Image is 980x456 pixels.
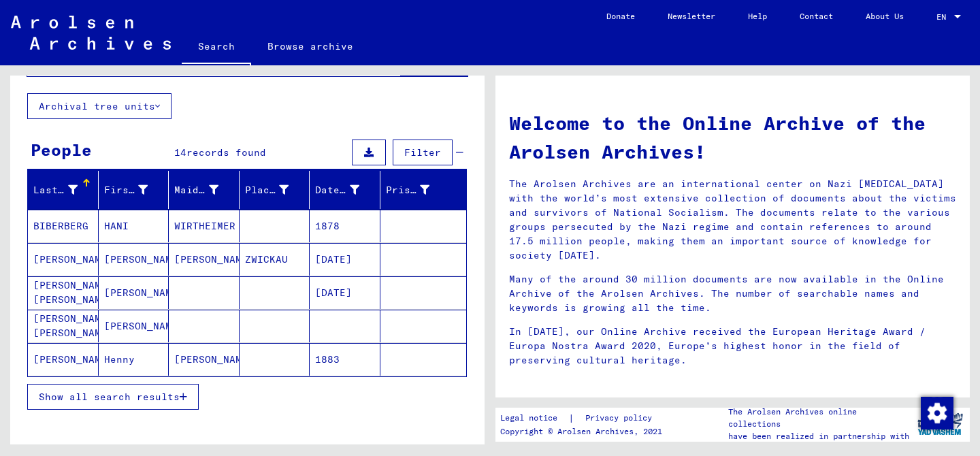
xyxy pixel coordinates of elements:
[500,411,568,425] a: Legal notice
[310,171,380,209] mat-header-cell: Date of Birth
[310,210,380,242] mat-cell: 1878
[386,183,430,197] div: Prisoner #
[915,407,966,441] img: yv_logo.png
[240,243,310,276] mat-cell: ZWICKAU
[393,140,453,165] button: Filter
[28,171,99,209] mat-header-cell: Last Name
[310,343,380,376] mat-cell: 1883
[728,406,911,430] p: The Arolsen Archives online collections
[169,243,240,276] mat-cell: [PERSON_NAME]
[245,179,310,201] div: Place of Birth
[28,243,99,276] mat-cell: [PERSON_NAME]
[28,210,99,242] mat-cell: BIBERBERG
[174,146,186,159] span: 14
[174,179,239,201] div: Maiden Name
[39,391,180,403] span: Show all search results
[99,276,169,309] mat-cell: [PERSON_NAME]
[169,171,240,209] mat-header-cell: Maiden Name
[509,177,956,263] p: The Arolsen Archives are an international center on Nazi [MEDICAL_DATA] with the world’s most ext...
[240,171,310,209] mat-header-cell: Place of Birth
[509,109,956,166] h1: Welcome to the Online Archive of the Arolsen Archives!
[500,411,668,425] div: |
[104,179,169,201] div: First Name
[28,276,99,309] mat-cell: [PERSON_NAME] [PERSON_NAME]
[182,30,251,65] a: Search
[310,243,380,276] mat-cell: [DATE]
[509,325,956,368] p: In [DATE], our Online Archive received the European Heritage Award / Europa Nostra Award 2020, Eu...
[169,210,240,242] mat-cell: WIRTHEIMER
[99,343,169,376] mat-cell: Henny
[11,16,171,50] img: Arolsen_neg.svg
[28,343,99,376] mat-cell: [PERSON_NAME]
[936,12,951,22] span: EN
[28,310,99,342] mat-cell: [PERSON_NAME] [PERSON_NAME]
[99,171,169,209] mat-header-cell: First Name
[33,179,98,201] div: Last Name
[509,272,956,315] p: Many of the around 30 million documents are now available in the Online Archive of the Arolsen Ar...
[99,243,169,276] mat-cell: [PERSON_NAME]
[404,146,441,159] span: Filter
[310,276,380,309] mat-cell: [DATE]
[169,343,240,376] mat-cell: [PERSON_NAME]
[186,146,266,159] span: records found
[245,183,289,197] div: Place of Birth
[104,183,148,197] div: First Name
[31,137,92,162] div: People
[99,210,169,242] mat-cell: HANI
[27,93,171,119] button: Archival tree units
[251,30,370,63] a: Browse archive
[386,179,451,201] div: Prisoner #
[315,183,359,197] div: Date of Birth
[33,183,78,197] div: Last Name
[27,384,199,410] button: Show all search results
[99,310,169,342] mat-cell: [PERSON_NAME]
[728,430,911,442] p: have been realized in partnership with
[500,425,668,438] p: Copyright © Arolsen Archives, 2021
[921,397,953,429] img: Change consent
[174,183,218,197] div: Maiden Name
[380,171,467,209] mat-header-cell: Prisoner #
[315,179,380,201] div: Date of Birth
[574,411,668,425] a: Privacy policy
